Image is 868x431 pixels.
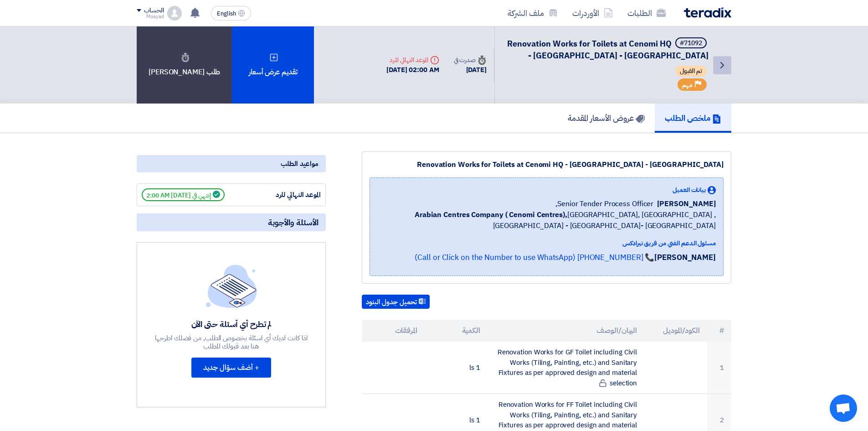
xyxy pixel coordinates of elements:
[684,7,731,18] img: Teradix logo
[620,2,673,24] a: الطلبات
[555,198,653,209] span: Senior Tender Process Officer,
[657,198,716,209] span: [PERSON_NAME]
[386,65,439,75] div: [DATE] 02:00 AM
[707,320,731,342] th: #
[377,239,716,248] div: مسئول الدعم الفني من فريق تيرادكس
[568,113,645,123] h5: عروض الأسعار المقدمة
[425,320,488,342] th: الكمية
[377,209,716,231] span: [GEOGRAPHIC_DATA], [GEOGRAPHIC_DATA] ,[GEOGRAPHIC_DATA] - [GEOGRAPHIC_DATA]- [GEOGRAPHIC_DATA]
[137,26,232,104] div: طلب [PERSON_NAME]
[488,320,645,342] th: البيان/الوصف
[425,342,488,394] td: 1 ls
[137,155,326,172] div: مواعيد الطلب
[506,37,709,61] h5: Renovation Works for Toilets at Cenomi HQ - U Walk - Riyadh
[362,320,425,342] th: المرفقات
[142,188,225,201] span: إنتهي في [DATE] 2:00 AM
[206,265,257,307] img: empty_state_list.svg
[454,55,487,65] div: صدرت في
[154,319,309,329] div: لم تطرح أي أسئلة حتى الآن
[500,2,565,24] a: ملف الشركة
[386,55,439,65] div: الموعد النهائي للرد
[655,104,731,133] a: ملخص الطلب
[830,395,857,422] a: Open chat
[137,14,164,19] div: Moayad
[558,104,655,133] a: عروض الأسعار المقدمة
[680,40,702,47] div: #71092
[415,209,567,220] b: Arabian Centres Company ( Cenomi Centres),
[362,295,430,309] button: تحميل جدول البنود
[654,252,716,263] strong: [PERSON_NAME]
[167,6,182,21] img: profile_test.png
[154,334,309,350] div: اذا كانت لديك أي اسئلة بخصوص الطلب, من فضلك اطرحها هنا بعد قبولك للطلب
[252,190,321,200] div: الموعد النهائي للرد
[707,342,731,394] td: 1
[232,26,314,104] div: تقديم عرض أسعار
[682,81,693,89] span: مهم
[268,217,318,228] span: الأسئلة والأجوبة
[488,342,645,394] td: Renovation Works for GF Toilet including Civil Works (Tiling, Painting, etc.) and Sanitary Fixtur...
[673,185,706,195] span: بيانات العميل
[665,113,721,123] h5: ملخص الطلب
[565,2,620,24] a: الأوردرات
[507,37,709,62] span: Renovation Works for Toilets at Cenomi HQ - [GEOGRAPHIC_DATA] - [GEOGRAPHIC_DATA]
[415,252,654,263] a: 📞 [PHONE_NUMBER] (Call or Click on the Number to use WhatsApp)
[675,66,707,77] span: تم القبول
[144,7,164,15] div: الحساب
[211,6,251,21] button: English
[370,159,724,170] div: Renovation Works for Toilets at Cenomi HQ - [GEOGRAPHIC_DATA] - [GEOGRAPHIC_DATA]
[191,358,271,378] button: + أضف سؤال جديد
[217,10,236,17] span: English
[644,320,707,342] th: الكود/الموديل
[454,65,487,75] div: [DATE]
